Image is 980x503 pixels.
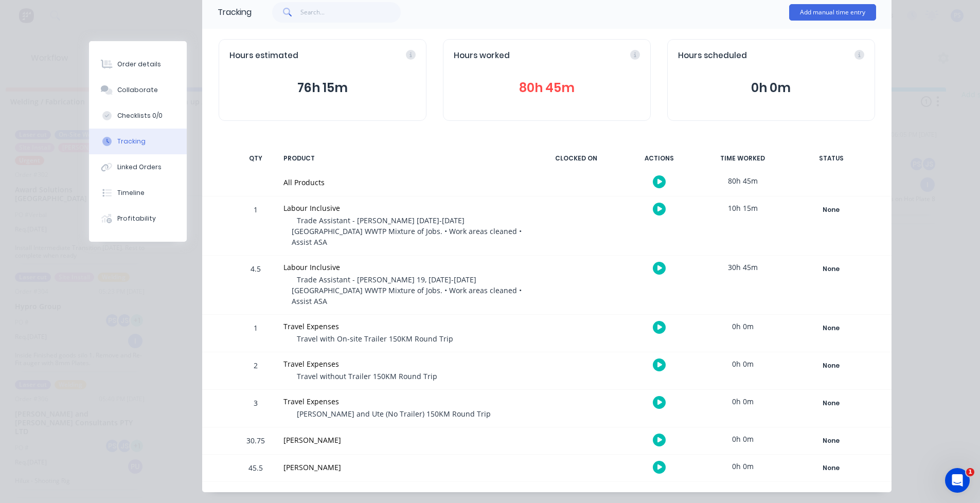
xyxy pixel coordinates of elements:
[794,321,869,335] button: None
[283,358,525,369] div: Travel Expenses
[283,177,525,188] div: All Products
[621,148,698,169] div: ACTIONS
[794,461,868,475] div: None
[704,256,781,279] div: 30h 45m
[794,262,868,276] div: None
[794,434,868,447] div: None
[277,148,531,169] div: PRODUCT
[117,111,163,120] div: Checklists 0/0
[704,196,781,220] div: 10h 15m
[297,334,453,344] span: Travel with On-site Trailer 150KM Round Trip
[89,180,187,206] button: Timeline
[794,262,869,276] button: None
[300,2,401,23] input: Search...
[240,257,271,314] div: 4.5
[966,468,974,476] span: 1
[454,78,640,98] button: 80h 45m
[283,262,525,273] div: Labour Inclusive
[789,4,876,21] button: Add manual time entry
[89,154,187,180] button: Linked Orders
[454,50,510,62] span: Hours worked
[283,203,525,213] div: Labour Inclusive
[297,409,491,419] span: [PERSON_NAME] and Ute (No Trailer) 150KM Round Trip
[704,169,781,192] div: 80h 45m
[297,371,437,381] span: Travel without Trailer 150KM Round Trip
[794,396,869,410] button: None
[704,148,781,169] div: TIME WORKED
[292,275,522,306] span: Trade Assistant - [PERSON_NAME] 19, [DATE]-[DATE] [GEOGRAPHIC_DATA] WWTP Mixture of Jobs. • Work ...
[240,391,271,427] div: 3
[794,461,869,475] button: None
[89,206,187,231] button: Profitability
[704,427,781,451] div: 0h 0m
[283,321,525,332] div: Travel Expenses
[794,358,869,373] button: None
[292,215,522,247] span: Trade Assistant - [PERSON_NAME] [DATE]-[DATE] [GEOGRAPHIC_DATA] WWTP Mixture of Jobs. • Work area...
[794,434,869,448] button: None
[229,50,298,62] span: Hours estimated
[794,203,868,217] div: None
[788,148,875,169] div: STATUS
[704,352,781,375] div: 0h 0m
[117,60,161,69] div: Order details
[117,137,146,146] div: Tracking
[704,390,781,413] div: 0h 0m
[794,203,869,217] button: None
[89,129,187,154] button: Tracking
[240,429,271,454] div: 30.75
[704,315,781,338] div: 0h 0m
[538,148,615,169] div: CLOCKED ON
[117,85,158,95] div: Collaborate
[794,359,868,372] div: None
[283,435,525,445] div: [PERSON_NAME]
[240,148,271,169] div: QTY
[283,396,525,407] div: Travel Expenses
[117,214,156,223] div: Profitability
[117,188,145,197] div: Timeline
[794,397,868,410] div: None
[229,78,416,98] button: 76h 15m
[89,103,187,129] button: Checklists 0/0
[945,468,970,493] iframe: Intercom live chat
[240,316,271,352] div: 1
[218,6,252,19] div: Tracking
[240,198,271,255] div: 1
[678,78,864,98] button: 0h 0m
[89,77,187,103] button: Collaborate
[117,163,162,172] div: Linked Orders
[704,455,781,478] div: 0h 0m
[89,51,187,77] button: Order details
[240,354,271,389] div: 2
[240,456,271,481] div: 45.5
[283,462,525,473] div: [PERSON_NAME]
[678,50,747,62] span: Hours scheduled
